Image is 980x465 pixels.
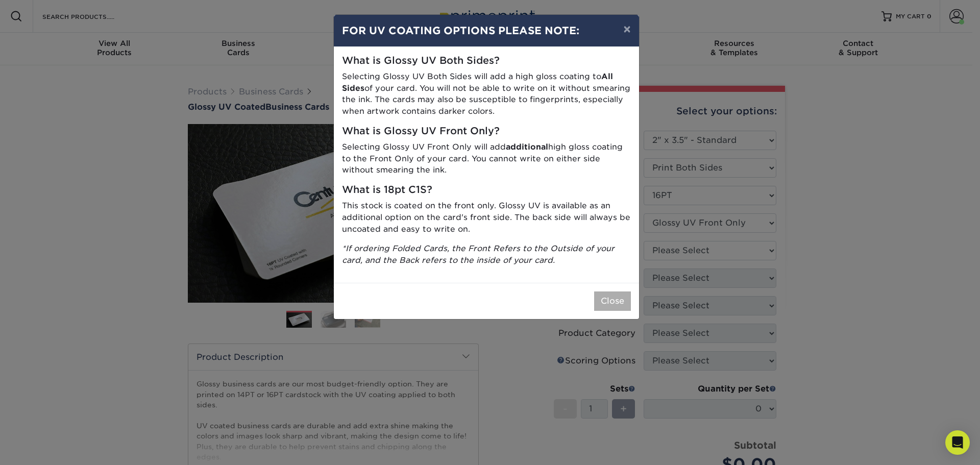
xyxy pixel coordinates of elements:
h4: FOR UV COATING OPTIONS PLEASE NOTE: [342,23,631,38]
p: Selecting Glossy UV Front Only will add high gloss coating to the Front Only of your card. You ca... [342,141,631,176]
div: Open Intercom Messenger [945,430,970,455]
strong: All Sides [342,71,613,93]
p: This stock is coated on the front only. Glossy UV is available as an additional option on the car... [342,200,631,235]
button: Close [594,291,631,311]
p: Selecting Glossy UV Both Sides will add a high gloss coating to of your card. You will not be abl... [342,71,631,117]
button: × [615,15,639,43]
h5: What is Glossy UV Front Only? [342,126,631,137]
h5: What is Glossy UV Both Sides? [342,55,631,67]
h5: What is 18pt C1S? [342,184,631,196]
strong: additional [506,142,548,152]
i: *If ordering Folded Cards, the Front Refers to the Outside of your card, and the Back refers to t... [342,243,615,265]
